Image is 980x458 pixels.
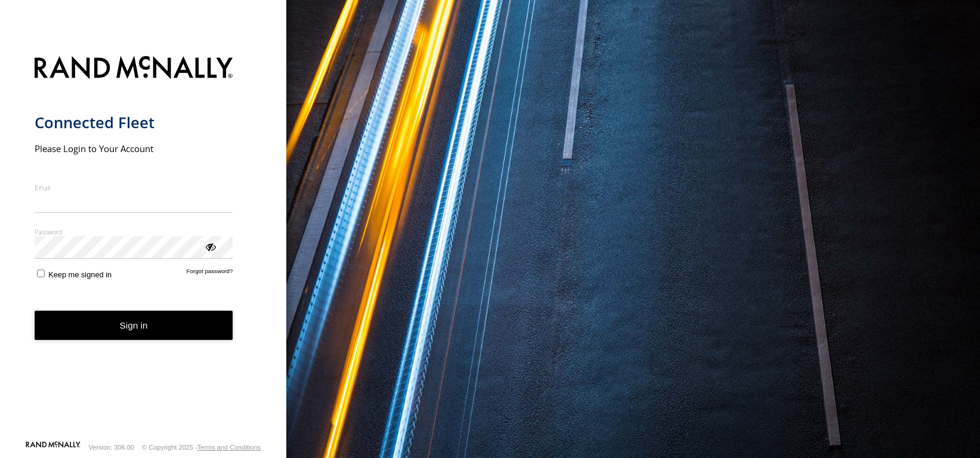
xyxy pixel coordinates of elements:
[142,444,261,451] div: © Copyright 2025 -
[204,240,216,252] div: ViewPassword
[197,444,261,451] a: Terms and Conditions
[35,227,233,236] label: Password
[35,49,252,440] form: main
[26,441,81,453] a: Visit our Website
[35,143,233,154] h2: Please Login to Your Account
[35,311,233,340] button: Sign in
[89,444,134,451] div: Version: 306.00
[35,54,233,84] img: Rand McNally
[35,183,233,192] label: Email
[187,268,233,279] a: Forgot password?
[35,113,233,132] h1: Connected Fleet
[37,270,45,277] input: Keep me signed in
[48,270,112,279] span: Keep me signed in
